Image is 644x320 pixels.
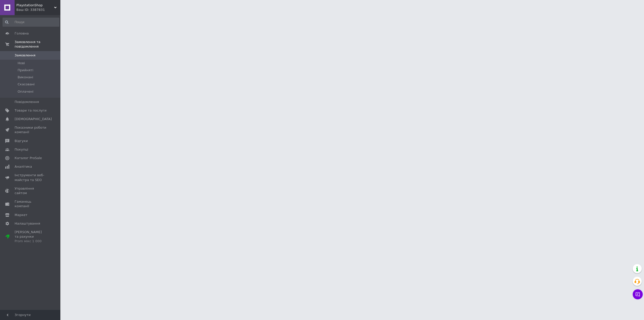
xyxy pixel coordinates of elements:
span: Скасовані [18,82,35,87]
span: PlaystationShop [16,3,54,8]
span: Налаштування [15,221,40,226]
span: Аналітика [15,164,32,169]
span: Управління сайтом [15,186,47,195]
span: Головна [15,31,29,36]
span: Замовлення та повідомлення [15,40,60,49]
div: Prom мікс 1 000 [15,239,47,243]
span: Покупці [15,147,28,152]
span: Замовлення [15,53,35,58]
span: Товари та послуги [15,108,47,113]
button: Чат з покупцем [633,289,643,299]
input: Пошук [3,18,59,27]
span: Показники роботи компанії [15,125,47,134]
span: Прийняті [18,68,33,73]
div: Ваш ID: 3387831 [16,8,60,12]
span: Нові [18,61,25,65]
span: Інструменти веб-майстра та SEO [15,173,47,182]
span: Маркет [15,213,27,217]
span: Відгуки [15,139,28,143]
span: Оплачені [18,89,33,94]
span: Гаманець компанії [15,199,47,208]
span: Повідомлення [15,100,39,104]
span: Виконані [18,75,33,80]
span: Каталог ProSale [15,156,42,160]
span: [PERSON_NAME] та рахунки [15,230,47,244]
span: [DEMOGRAPHIC_DATA] [15,117,52,121]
